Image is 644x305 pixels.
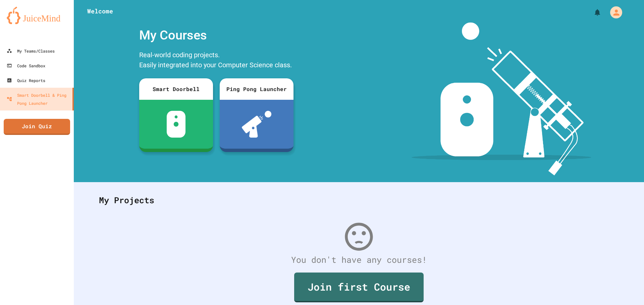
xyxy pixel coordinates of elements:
[581,7,603,18] div: My Notifications
[412,22,591,175] img: banner-image-my-projects.png
[167,111,186,138] img: sdb-white.svg
[242,111,272,138] img: ppl-with-ball.png
[4,119,70,135] a: Join Quiz
[7,62,45,70] div: Code Sandbox
[7,91,70,107] div: Smart Doorbell & Ping Pong Launcher
[220,78,293,100] div: Ping Pong Launcher
[7,47,55,55] div: My Teams/Classes
[92,187,626,213] div: My Projects
[7,7,67,24] img: logo-orange.svg
[294,273,424,302] a: Join first Course
[136,22,297,48] div: My Courses
[603,5,624,20] div: My Account
[136,48,297,73] div: Real-world coding projects. Easily integrated into your Computer Science class.
[7,76,45,84] div: Quiz Reports
[139,78,213,100] div: Smart Doorbell
[92,253,626,266] div: You don't have any courses!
